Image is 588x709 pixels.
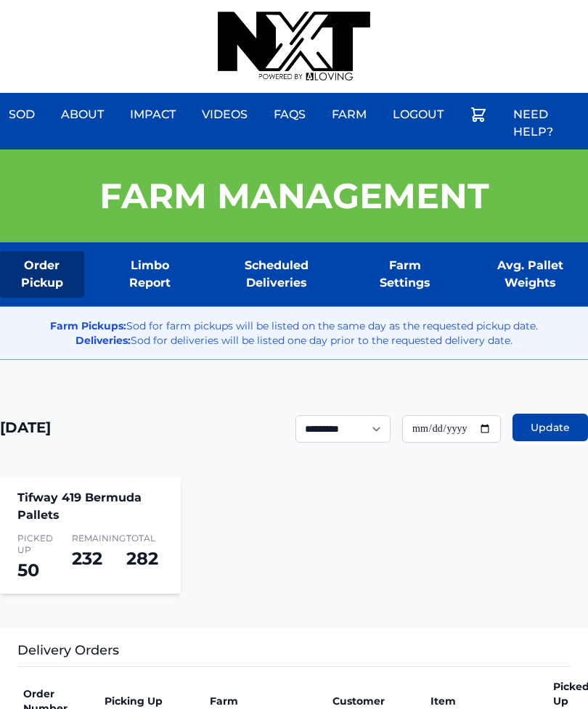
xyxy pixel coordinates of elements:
[531,420,570,435] span: Update
[472,251,588,298] a: Avg. Pallet Weights
[323,97,375,132] a: Farm
[121,97,184,132] a: Impact
[72,548,102,569] span: 232
[17,533,54,556] span: Picked Up
[126,548,158,569] span: 282
[126,533,163,544] span: Total
[107,251,193,298] a: Limbo Report
[361,251,449,298] a: Farm Settings
[52,97,113,132] a: About
[216,251,338,298] a: Scheduled Deliveries
[50,319,126,332] strong: Farm Pickups:
[17,560,39,581] span: 50
[384,97,452,132] a: Logout
[17,640,571,667] h3: Delivery Orders
[99,179,489,213] h1: Farm Management
[265,97,314,132] a: FAQs
[505,97,588,149] a: Need Help?
[72,533,109,544] span: Remaining
[75,334,131,347] strong: Deliveries:
[513,414,588,441] button: Update
[218,12,370,81] img: nextdaysod.com Logo
[17,489,163,524] h4: Tifway 419 Bermuda Pallets
[193,97,256,132] a: Videos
